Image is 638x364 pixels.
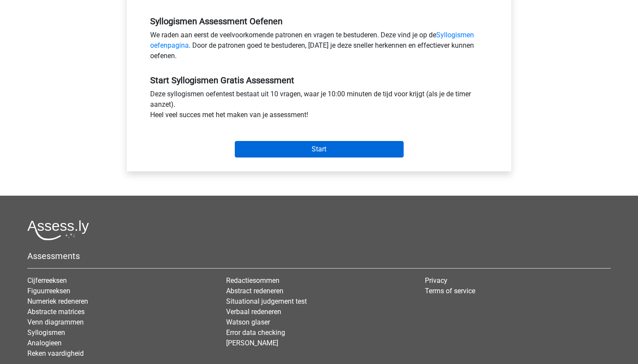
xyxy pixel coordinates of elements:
[27,276,67,285] a: Cijferreeksen
[27,251,611,261] h5: Assessments
[425,276,447,285] a: Privacy
[226,308,281,316] a: Verbaal redeneren
[27,220,89,240] img: Assessly logo
[144,89,494,124] div: Deze syllogismen oefentest bestaat uit 10 vragen, waar je 10:00 minuten de tijd voor krijgt (als ...
[27,308,85,316] a: Abstracte matrices
[226,328,285,337] a: Error data checking
[226,276,280,285] a: Redactiesommen
[27,339,62,347] a: Analogieen
[226,339,278,347] a: [PERSON_NAME]
[150,75,488,85] h5: Start Syllogismen Gratis Assessment
[144,30,494,65] div: We raden aan eerst de veelvoorkomende patronen en vragen te bestuderen. Deze vind je op de . Door...
[226,318,270,326] a: Watson glaser
[235,141,404,157] input: Start
[226,287,283,295] a: Abstract redeneren
[150,16,488,26] h5: Syllogismen Assessment Oefenen
[226,297,307,305] a: Situational judgement test
[27,287,70,295] a: Figuurreeksen
[27,297,88,305] a: Numeriek redeneren
[27,318,84,326] a: Venn diagrammen
[425,287,475,295] a: Terms of service
[27,328,65,337] a: Syllogismen
[27,349,84,357] a: Reken vaardigheid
